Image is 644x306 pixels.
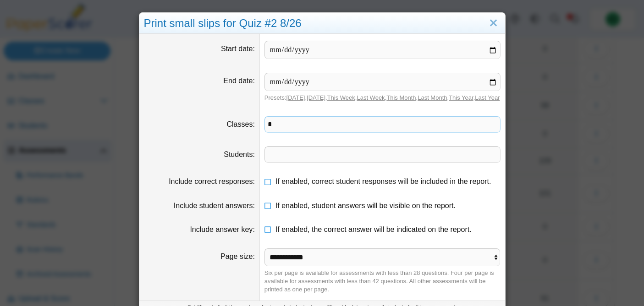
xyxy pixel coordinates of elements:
a: Last Month [418,94,447,101]
label: Include correct responses [169,177,255,185]
div: Presets: , , , , , , , [264,94,501,102]
tags: ​ [264,116,501,133]
label: Classes [226,120,254,128]
span: If enabled, student answers will be visible on the report. [275,202,456,209]
label: Include student answers [174,202,255,209]
a: Last Year [475,94,500,101]
span: If enabled, the correct answer will be indicated on the report. [275,225,472,233]
label: End date [223,77,255,85]
a: Close [486,16,501,31]
a: This Year [449,94,473,101]
div: Print small slips for Quiz #2 8/26 [139,13,505,34]
label: Students [224,150,255,158]
a: [DATE] [307,94,325,101]
label: Page size [220,252,255,260]
label: Start date [221,45,255,53]
span: If enabled, correct student responses will be included in the report. [275,177,491,185]
a: This Month [386,94,416,101]
a: This Week [327,94,355,101]
div: Six per page is available for assessments with less than 28 questions. Four per page is available... [264,269,501,294]
tags: ​ [264,146,501,163]
label: Include answer key [190,225,254,233]
a: [DATE] [286,94,305,101]
a: Last Week [357,94,385,101]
